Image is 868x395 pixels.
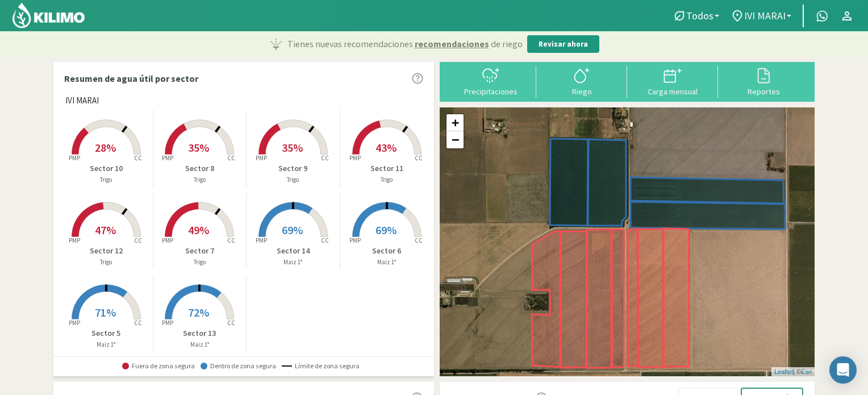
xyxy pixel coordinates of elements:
[188,305,209,319] span: 72%
[60,257,153,267] p: Trigo
[321,154,329,162] tspan: CC
[527,35,599,53] button: Revisar ahora
[228,154,236,162] tspan: CC
[60,340,153,350] p: Maiz 1°
[162,319,173,327] tspan: PMP
[228,236,236,244] tspan: CC
[162,236,173,244] tspan: PMP
[415,236,423,244] tspan: CC
[95,305,116,319] span: 71%
[774,368,793,375] a: Leaflet
[721,88,806,95] div: Reportes
[744,10,786,22] span: IVI MARAI
[446,131,464,148] a: Zoom out
[153,340,247,350] p: Maiz 1°
[247,163,340,174] p: Sector 9
[340,257,434,267] p: Maiz 1°
[349,236,361,244] tspan: PMP
[153,257,247,267] p: Trigo
[60,245,153,257] p: Sector 12
[188,223,209,237] span: 49%
[256,236,267,244] tspan: PMP
[95,140,116,155] span: 28%
[188,140,209,155] span: 35%
[627,66,718,96] button: Carga mensual
[256,154,267,162] tspan: PMP
[539,39,588,50] p: Revisar ahora
[60,175,153,185] p: Trigo
[69,319,80,327] tspan: PMP
[162,154,173,162] tspan: PMP
[65,94,99,107] span: IVI MARAI
[340,175,434,185] p: Trigo
[153,163,247,174] p: Sector 8
[340,163,434,174] p: Sector 11
[201,362,276,370] span: Dentro de zona segura
[134,154,142,162] tspan: CC
[340,245,434,257] p: Sector 6
[801,368,812,375] a: Esri
[686,10,713,22] span: Todos
[321,236,329,244] tspan: CC
[282,140,303,155] span: 35%
[415,37,489,51] span: recomendaciones
[631,88,715,95] div: Carga mensual
[829,356,857,384] div: Open Intercom Messenger
[375,140,397,155] span: 43%
[282,362,360,370] span: Límite de zona segura
[771,367,815,377] div: | ©
[95,223,116,237] span: 47%
[60,327,153,339] p: Sector 5
[134,319,142,327] tspan: CC
[247,175,340,185] p: Trigo
[69,154,80,162] tspan: PMP
[449,88,533,95] div: Precipitaciones
[122,362,195,370] span: Fuera de zona segura
[415,154,423,162] tspan: CC
[228,319,236,327] tspan: CC
[153,175,247,185] p: Trigo
[491,37,523,51] span: de riego
[153,245,247,257] p: Sector 7
[134,236,142,244] tspan: CC
[247,245,340,257] p: Sector 14
[445,66,536,96] button: Precipitaciones
[375,223,397,237] span: 69%
[282,223,303,237] span: 69%
[287,37,523,51] p: Tienes nuevas recomendaciones
[11,2,86,29] img: Kilimo
[446,114,464,131] a: Zoom in
[718,66,809,96] button: Reportes
[349,154,361,162] tspan: PMP
[536,66,627,96] button: Riego
[69,236,80,244] tspan: PMP
[153,327,247,339] p: Sector 13
[64,72,198,85] p: Resumen de agua útil por sector
[540,88,624,95] div: Riego
[247,257,340,267] p: Maiz 1°
[60,163,153,174] p: Sector 10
